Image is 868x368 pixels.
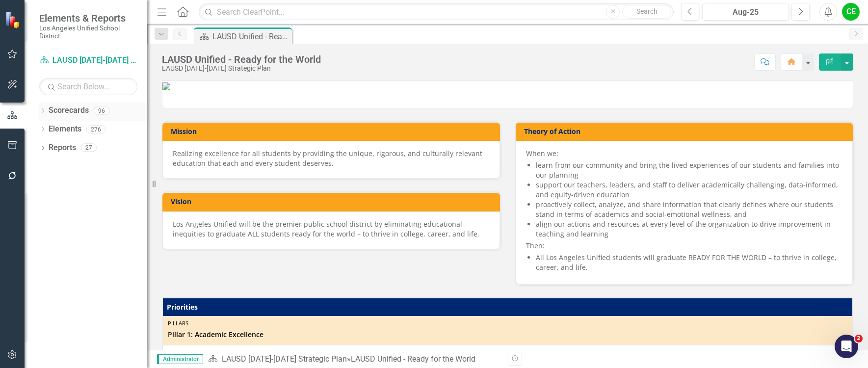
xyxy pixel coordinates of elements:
[81,144,97,152] div: 27
[526,149,558,158] span: When we:
[94,106,109,115] div: 96
[526,149,843,272] div: Then:
[199,3,674,21] input: Search ClearPoint...
[702,3,789,21] button: Aug-25
[171,128,495,135] h3: Mission
[39,78,137,95] input: Search Below...
[208,354,500,365] div: »
[39,12,137,24] span: Elements & Reports
[536,253,843,272] li: All Los Angeles Unified students will graduate READY FOR THE WORLD – to thrive in college, career...
[835,335,858,358] iframe: Intercom live chat
[706,6,786,18] div: Aug-25
[5,11,22,28] img: ClearPoint Strategy
[536,219,843,239] li: align our actions and resources at every level of the organization to drive improvement in teachi...
[168,348,180,360] img: Not Defined
[536,180,843,200] li: support our teachers, leaders, and staff to deliver academically challenging, data-informed, and ...
[49,105,89,116] a: Scorecards
[39,55,137,66] a: LAUSD [DATE]-[DATE] Strategic Plan
[636,7,658,15] span: Search
[49,142,76,154] a: Reports
[842,3,860,21] button: CE
[163,345,853,364] td: Double-Click to Edit Right Click for Context Menu
[351,354,475,364] div: LAUSD Unified - Ready for the World
[171,198,495,205] h3: Vision
[212,30,289,43] div: LAUSD Unified - Ready for the World
[49,124,81,135] a: Elements
[536,200,843,219] li: proactively collect, analyze, and share information that clearly defines where our students stand...
[173,219,490,239] div: Los Angeles Unified will be the premier public school district by eliminating educational inequit...
[222,354,347,364] a: LAUSD [DATE]-[DATE] Strategic Plan
[524,128,848,135] h3: Theory of Action
[855,335,863,342] span: 2
[173,149,490,168] div: Realizing excellence for all students by providing the unique, rigorous, and culturally relevant ...
[168,330,847,340] span: Pillar 1: Academic Excellence
[536,160,843,180] li: learn from our community and bring the lived experiences of our students and families into our pl...
[162,82,170,90] img: LAUSD_combo_seal_wordmark%20v2.png
[162,65,321,72] div: LAUSD [DATE]-[DATE] Strategic Plan
[39,24,137,40] small: Los Angeles Unified School District
[86,125,105,133] div: 276
[168,319,847,327] div: Pillars
[622,5,671,19] button: Search
[162,54,321,65] div: LAUSD Unified - Ready for the World
[157,354,203,364] span: Administrator
[163,316,853,345] td: Double-Click to Edit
